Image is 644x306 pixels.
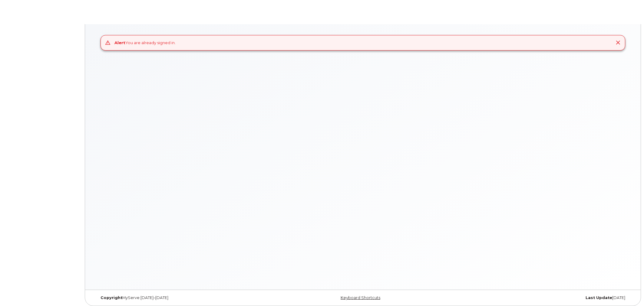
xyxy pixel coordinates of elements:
div: [DATE] [452,295,630,300]
div: MyServe [DATE]–[DATE] [96,295,274,300]
strong: Copyright [101,295,122,300]
strong: Alert [114,40,125,45]
div: You are already signed in. [114,40,176,46]
strong: Last Update [586,295,612,300]
a: Keyboard Shortcuts [341,295,380,300]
